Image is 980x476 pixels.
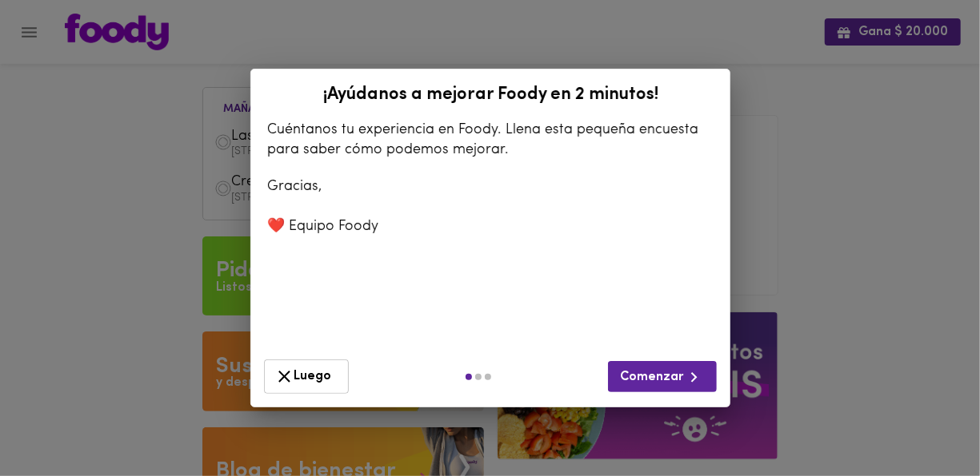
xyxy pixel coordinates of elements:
span: Luego [274,367,338,387]
p: Gracias, ❤️ Equipo Foody [267,177,714,237]
span: Comenzar [621,367,704,387]
p: Cuéntanos tu experiencia en Foody. Llena esta pequeña encuesta para saber cómo podemos mejorar. [267,121,714,161]
h2: ¡Ayúdanos a mejorar Foody en 2 minutos! [259,85,722,105]
button: Comenzar [608,361,717,392]
iframe: Messagebird Livechat Widget [887,383,964,460]
button: Luego [264,359,349,394]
